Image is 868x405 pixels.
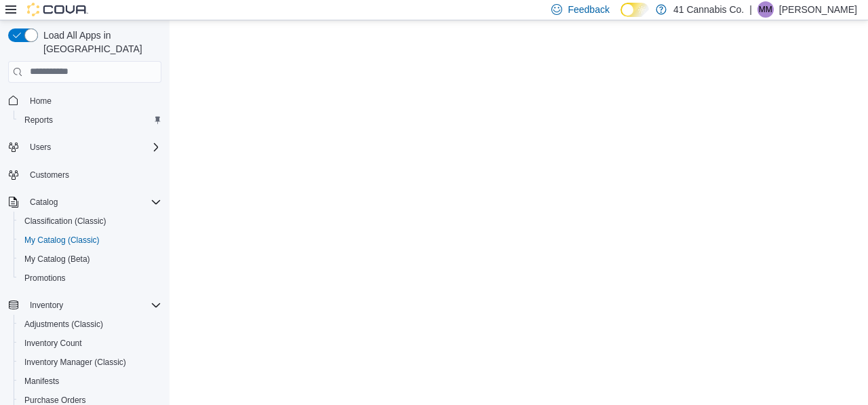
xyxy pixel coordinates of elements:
[620,3,649,17] input: Dark Mode
[19,213,161,229] span: Classification (Classic)
[19,316,108,332] a: Adjustments (Classic)
[568,3,609,16] span: Feedback
[30,170,69,180] span: Customers
[30,96,52,107] span: Home
[19,213,112,229] a: Classification (Classic)
[779,1,857,18] p: [PERSON_NAME]
[19,251,96,267] a: My Catalog (Beta)
[19,112,58,128] a: Reports
[14,353,167,372] button: Inventory Manager (Classic)
[24,115,53,126] span: Reports
[19,270,71,286] a: Promotions
[24,376,59,387] span: Manifests
[19,251,161,267] span: My Catalog (Beta)
[30,300,63,311] span: Inventory
[14,212,167,231] button: Classification (Classic)
[14,269,167,288] button: Promotions
[14,334,167,353] button: Inventory Count
[3,296,167,315] button: Inventory
[24,93,57,109] a: Home
[24,194,63,210] button: Catalog
[24,139,56,155] button: Users
[30,142,51,153] span: Users
[24,254,90,265] span: My Catalog (Beta)
[24,297,161,313] span: Inventory
[3,91,167,111] button: Home
[19,373,64,389] a: Manifests
[19,373,161,389] span: Manifests
[24,235,100,246] span: My Catalog (Classic)
[24,194,161,210] span: Catalog
[24,167,75,183] a: Customers
[24,338,82,349] span: Inventory Count
[620,17,621,18] span: Dark Mode
[14,111,167,130] button: Reports
[19,316,161,332] span: Adjustments (Classic)
[757,1,774,18] div: Matt Morrisey
[19,335,161,351] span: Inventory Count
[19,112,161,128] span: Reports
[24,319,103,330] span: Adjustments (Classic)
[14,315,167,334] button: Adjustments (Classic)
[24,166,161,183] span: Customers
[19,335,87,351] a: Inventory Count
[749,1,752,18] p: |
[24,273,66,284] span: Promotions
[27,3,88,16] img: Cova
[19,270,161,286] span: Promotions
[673,1,744,18] p: 41 Cannabis Co.
[3,165,167,185] button: Customers
[759,1,772,18] span: MM
[3,138,167,157] button: Users
[19,354,161,370] span: Inventory Manager (Classic)
[38,28,161,56] span: Load All Apps in [GEOGRAPHIC_DATA]
[14,250,167,269] button: My Catalog (Beta)
[24,92,161,109] span: Home
[3,193,167,212] button: Catalog
[14,372,167,391] button: Manifests
[14,231,167,250] button: My Catalog (Classic)
[19,232,161,248] span: My Catalog (Classic)
[24,139,161,155] span: Users
[24,297,68,313] button: Inventory
[30,197,58,208] span: Catalog
[24,216,106,227] span: Classification (Classic)
[19,232,105,248] a: My Catalog (Classic)
[19,354,132,370] a: Inventory Manager (Classic)
[24,357,126,368] span: Inventory Manager (Classic)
